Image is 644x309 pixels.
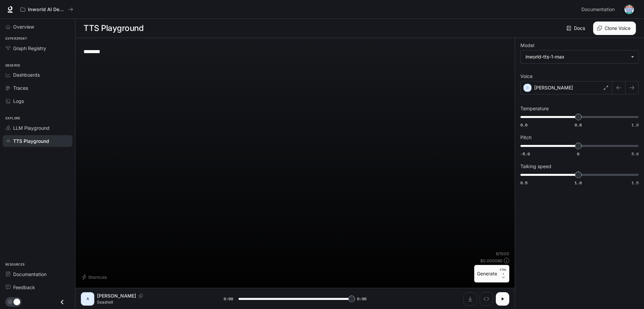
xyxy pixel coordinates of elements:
span: Graph Registry [13,45,46,52]
p: Model [520,43,534,48]
span: TTS Playground [13,138,49,145]
a: Logs [3,95,72,107]
span: 1.0 [575,180,582,186]
div: inworld-tts-1-max [521,50,638,63]
a: LLM Playground [3,122,72,134]
p: Voice [520,74,533,79]
p: CTRL + [500,268,507,276]
a: Docs [565,22,588,35]
p: [PERSON_NAME] [97,293,136,299]
p: $ 0.000080 [480,258,503,264]
p: 8 / 1000 [496,251,509,257]
span: 0 [577,151,579,157]
a: TTS Playground [3,135,72,147]
a: Overview [3,21,72,33]
p: Inworld AI Demos [28,7,66,12]
span: 1.0 [632,122,639,128]
button: Shortcuts [81,272,109,282]
span: -5.0 [520,151,530,157]
button: User avatar [622,3,636,16]
a: Traces [3,82,72,94]
span: Feedback [13,284,35,291]
button: Inspect [480,292,493,306]
span: Dark mode toggle [13,298,20,305]
span: Documentation [13,271,46,278]
a: Dashboards [3,69,72,81]
span: 0.8 [575,122,582,128]
p: Pitch [520,135,532,140]
a: Graph Registry [3,42,72,54]
p: ⏎ [500,268,507,280]
span: Documentation [581,5,615,14]
span: 0.5 [520,180,527,186]
p: Talking speed [520,164,551,169]
span: 1.5 [632,180,639,186]
img: User avatar [624,5,634,14]
button: All workspaces [18,3,76,16]
span: LLM Playground [13,124,50,131]
span: Logs [13,98,24,105]
a: Documentation [3,268,72,280]
button: Close drawer [55,295,70,309]
p: Seashell [97,299,207,305]
a: Feedback [3,281,72,293]
button: Clone Voice [593,22,636,35]
button: Copy Voice ID [136,294,146,298]
span: 0.6 [520,122,527,128]
span: Traces [13,84,28,91]
a: Documentation [579,3,620,16]
span: 0:00 [357,296,366,302]
div: inworld-tts-1-max [525,53,627,60]
div: A [82,294,93,304]
button: Download audio [463,292,477,306]
h1: TTS Playground [84,22,143,35]
p: [PERSON_NAME] [534,84,573,91]
button: GenerateCTRL +⏎ [474,265,509,282]
span: Dashboards [13,71,40,78]
p: Temperature [520,106,549,111]
span: 5.0 [632,151,639,157]
span: Overview [13,23,34,30]
span: 0:00 [224,296,233,302]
